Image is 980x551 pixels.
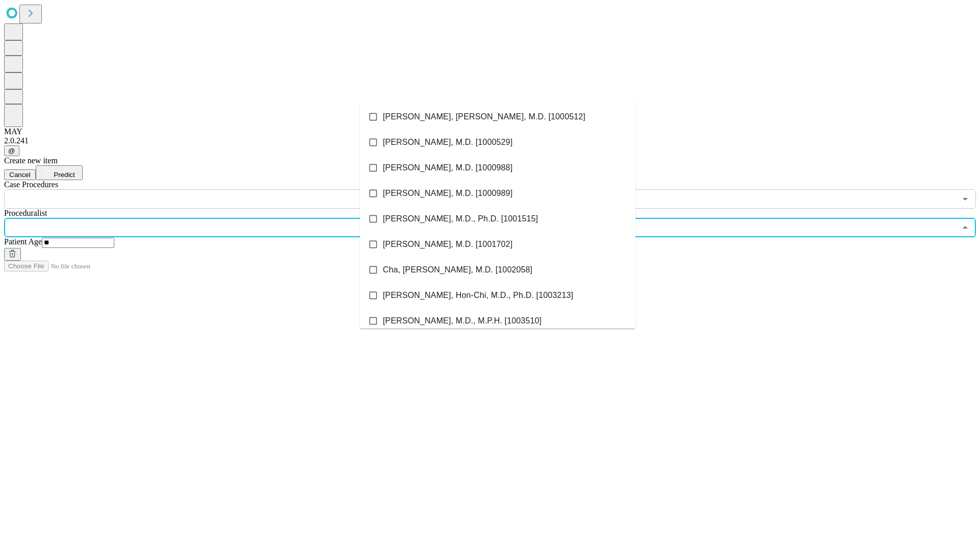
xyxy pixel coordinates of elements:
[383,213,538,225] span: [PERSON_NAME], M.D., Ph.D. [1001515]
[4,180,58,189] span: Scheduled Procedure
[383,136,512,148] span: [PERSON_NAME], M.D. [1000529]
[36,165,83,180] button: Predict
[383,238,512,251] span: [PERSON_NAME], M.D. [1001702]
[383,111,585,123] span: [PERSON_NAME], [PERSON_NAME], M.D. [1000512]
[4,156,58,165] span: Create new item
[4,169,36,180] button: Cancel
[9,171,31,179] span: Cancel
[383,162,512,174] span: [PERSON_NAME], M.D. [1000988]
[4,145,19,156] button: @
[4,237,42,246] span: Patient Age
[4,127,976,136] div: MAY
[958,220,972,235] button: Close
[54,171,75,179] span: Predict
[958,192,972,206] button: Open
[4,209,47,217] span: Proceduralist
[383,289,573,302] span: [PERSON_NAME], Hon-Chi, M.D., Ph.D. [1003213]
[383,315,542,327] span: [PERSON_NAME], M.D., M.P.H. [1003510]
[383,264,532,276] span: Cha, [PERSON_NAME], M.D. [1002058]
[383,187,512,199] span: [PERSON_NAME], M.D. [1000989]
[8,147,15,155] span: @
[4,136,976,145] div: 2.0.241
